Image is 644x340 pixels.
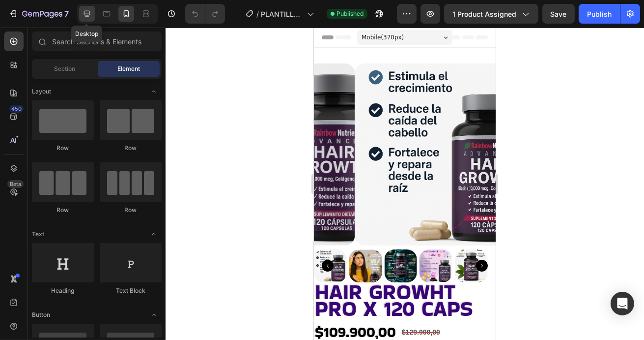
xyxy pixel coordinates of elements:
[314,28,496,340] iframe: Design area
[587,9,612,19] div: Publish
[4,4,73,24] button: 7
[261,9,303,19] span: PLANTILLA LANDING
[444,4,538,24] button: 1 product assigned
[100,144,162,153] div: Row
[452,9,516,19] span: 1 product assigned
[146,307,162,323] span: Toggle open
[32,286,94,295] div: Heading
[32,31,162,51] input: Search Sections & Elements
[579,4,620,24] button: Publish
[32,144,94,153] div: Row
[64,8,69,20] p: 7
[32,310,50,319] span: Button
[146,226,162,242] span: Toggle open
[32,230,44,239] span: Text
[100,206,162,215] div: Row
[100,286,162,295] div: Text Block
[185,4,225,24] div: Undo/Redo
[32,87,51,96] span: Layout
[146,84,162,99] span: Toggle open
[7,180,24,188] div: Beta
[9,105,24,113] div: 450
[256,9,259,19] span: /
[551,10,567,18] span: Save
[336,9,364,18] span: Published
[117,64,140,73] span: Element
[542,4,575,24] button: Save
[55,64,76,73] span: Section
[611,292,634,315] div: Open Intercom Messenger
[32,206,94,215] div: Row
